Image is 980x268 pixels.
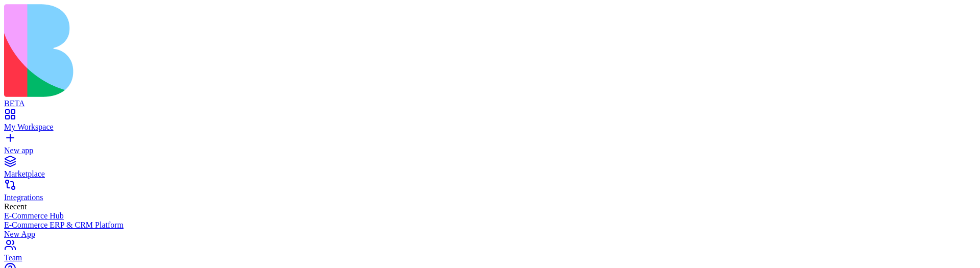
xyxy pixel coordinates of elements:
[4,99,976,108] div: BETA
[4,193,976,202] div: Integrations
[4,202,27,211] span: Recent
[4,221,976,230] a: E-Commerce ERP & CRM Platform
[4,244,976,262] a: Team
[4,211,976,221] a: E-Commerce Hub
[4,137,976,155] a: New app
[4,113,976,132] a: My Workspace
[4,123,976,132] div: My Workspace
[4,184,976,202] a: Integrations
[4,4,414,97] img: logo
[4,169,976,179] div: Marketplace
[4,253,976,262] div: Team
[4,90,976,108] a: BETA
[4,146,976,155] div: New app
[4,230,976,239] a: New App
[4,160,976,179] a: Marketplace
